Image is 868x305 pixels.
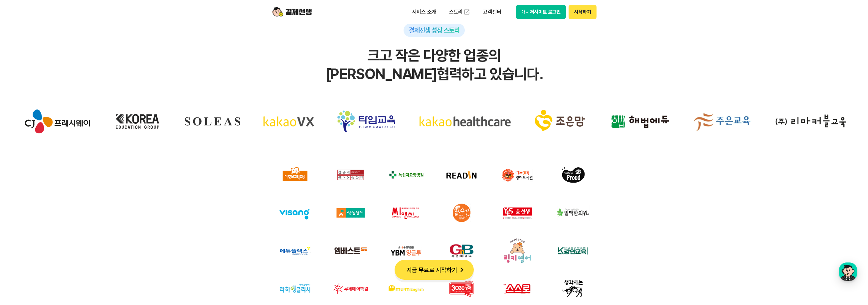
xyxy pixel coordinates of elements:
[44,211,86,228] a: 대화
[327,197,374,229] img: 파트너사 이미지
[21,221,25,226] span: 홈
[610,105,670,138] img: 해법에듀
[438,197,485,229] img: 파트너사 이미지
[549,235,597,266] img: 파트너사 이미지
[463,9,470,15] img: 외부 도메인 오픈
[494,197,541,229] img: 파트너사 이미지
[549,197,597,229] img: 파트너사 이미지
[327,235,374,266] img: 파트너사 이미지
[271,273,319,304] img: 파트너사 이미지
[185,105,240,138] img: soleas
[438,159,485,191] img: 파트너사 이미지
[569,5,596,19] button: 시작하기
[419,105,512,138] img: 카카오헬스케어
[327,273,374,304] img: 파트너사 이미지
[409,26,459,34] span: 결제선생 성장 스토리
[25,105,90,138] img: cj프레시웨이
[494,159,541,191] img: 파트너사 이미지
[382,273,430,304] img: 파트너사 이미지
[457,265,466,274] img: 화살표 아이콘
[408,6,441,18] p: 서비스 소개
[775,105,847,138] img: 리마커블
[327,159,374,191] img: 파트너사 이미지
[549,273,597,304] img: 파트너사 이미지
[337,105,395,138] img: 타임교육
[535,105,587,138] img: 조은맘
[103,221,111,226] span: 설정
[86,211,128,228] a: 설정
[272,6,312,18] img: logo
[271,197,319,229] img: 파트너사 이미지
[13,46,855,83] h2: 크고 작은 다양한 업종의 [PERSON_NAME] 협력하고 있습니다.
[2,211,44,228] a: 홈
[382,159,430,191] img: 파트너사 이미지
[61,221,69,227] span: 대화
[494,235,541,266] img: 파트너사 이미지
[516,5,566,19] button: 매니저사이트 로그인
[382,197,430,229] img: 파트너사 이미지
[478,6,506,18] p: 고객센터
[382,235,430,266] img: 파트너사 이미지
[549,159,597,191] img: 파트너사 이미지
[494,273,541,304] img: 파트너사 이미지
[438,273,485,304] img: 파트너사 이미지
[271,235,319,266] img: 파트너사 이미지
[271,159,319,191] img: 파트너사 이미지
[263,105,314,138] img: 카카오VX
[113,105,162,138] img: korea education group
[395,260,474,280] button: 지금 무료로 시작하기
[438,235,485,266] img: 파트너사 이미지
[444,5,475,19] a: 스토리
[693,105,752,138] img: 주은교육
